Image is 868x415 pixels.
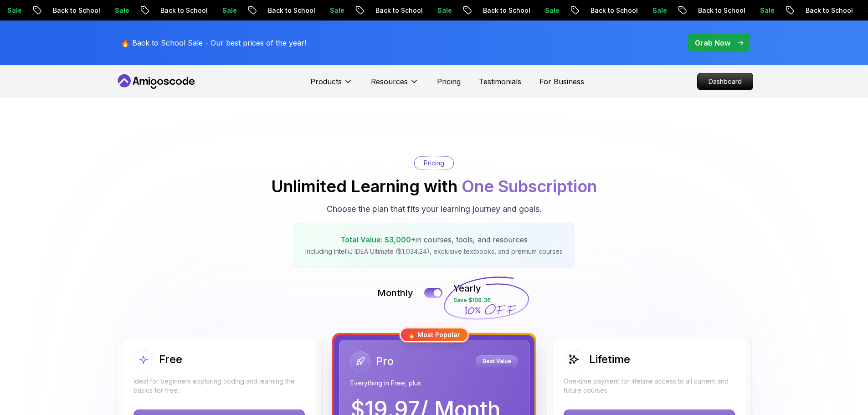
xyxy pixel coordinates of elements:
[827,6,856,15] p: Sale
[657,6,719,15] p: Back to School
[371,76,408,87] p: Resources
[310,76,342,87] p: Products
[765,6,827,15] p: Back to School
[424,159,444,168] p: Pricing
[477,357,517,366] p: Best Value
[181,6,211,15] p: Sale
[305,234,563,245] p: in courses, tools, and resources
[334,6,396,15] p: Back to School
[340,235,416,244] span: Total Value: $3,000+
[376,354,394,369] h2: Pro
[437,76,461,87] a: Pricing
[350,379,518,388] p: Everything in Free, plus
[539,76,584,87] a: For Business
[719,6,748,15] p: Sale
[74,6,103,15] p: Sale
[462,176,597,196] span: One Subscription
[589,352,630,367] h2: Lifetime
[121,37,306,48] p: 🔥 Back to School Sale - Our best prices of the year!
[377,287,413,299] p: Monthly
[504,6,533,15] p: Sale
[442,6,504,15] p: Back to School
[271,177,597,195] h2: Unlimited Learning with
[327,203,542,215] p: Choose the plan that fits your learning journey and goals.
[564,377,735,395] p: One-time payment for lifetime access to all current and future courses.
[305,247,563,256] p: Including IntelliJ IDEA Ultimate ($1,034.24), exclusive textbooks, and premium courses
[479,76,521,87] a: Testimonials
[310,76,353,94] button: Products
[396,6,426,15] p: Sale
[698,73,753,90] p: Dashboard
[12,6,74,15] p: Back to School
[289,6,318,15] p: Sale
[134,377,305,395] p: Ideal for beginners exploring coding and learning the basics for free.
[611,6,641,15] p: Sale
[371,76,419,94] button: Resources
[695,37,730,48] p: Grab Now
[159,352,182,367] h2: Free
[697,73,753,90] a: Dashboard
[550,6,611,15] p: Back to School
[227,6,289,15] p: Back to School
[119,6,181,15] p: Back to School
